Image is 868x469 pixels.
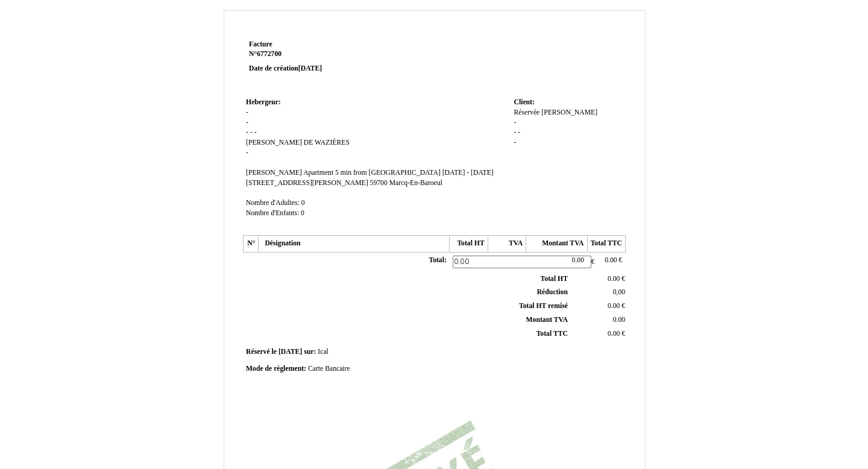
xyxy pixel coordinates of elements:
[246,169,441,177] span: [PERSON_NAME] Apartment 5 min from [GEOGRAPHIC_DATA]
[450,236,488,253] th: Total HT
[298,65,322,72] span: [DATE]
[304,348,316,356] span: sur:
[318,348,329,356] span: Ical
[536,330,568,338] span: Total TTC
[246,98,281,106] span: Hebergeur:
[244,236,259,253] th: N°
[389,179,442,187] span: Marcq-En-Baroeul
[254,128,257,136] span: -
[514,139,516,146] span: -
[608,330,620,338] span: 0.00
[246,128,248,136] span: -
[570,272,627,286] td: €
[570,300,627,313] td: €
[514,119,516,127] span: -
[442,169,494,177] span: [DATE] - [DATE]
[304,139,350,146] span: DE WAZIÈRES
[572,256,584,264] span: 0.00
[605,256,617,264] span: 0.00
[537,288,568,296] span: Réduction
[450,253,488,272] td: €
[587,236,625,253] th: Total TTC
[488,236,526,253] th: TVA
[246,109,248,116] span: -
[587,253,625,272] td: €
[308,365,350,373] span: Carte Bancaire
[526,236,587,253] th: Montant TVA
[250,128,253,136] span: -
[514,98,534,106] span: Client:
[246,199,300,207] span: Nombre d'Adultes:
[259,236,450,253] th: Désignation
[246,365,306,373] span: Mode de règlement:
[613,288,625,296] span: 0,00
[249,49,393,59] strong: N°
[541,109,597,116] span: [PERSON_NAME]
[608,275,620,283] span: 0.00
[301,209,304,217] span: 0
[246,149,248,157] span: -
[429,256,446,264] span: Total:
[246,139,302,146] span: [PERSON_NAME]
[257,50,281,58] span: 6772700
[518,128,520,136] span: -
[249,40,272,48] span: Facture
[570,327,627,341] td: €
[246,179,368,187] span: [STREET_ADDRESS][PERSON_NAME]
[514,128,516,136] span: -
[246,209,299,217] span: Nombre d'Enfants:
[301,199,305,207] span: 0
[370,179,388,187] span: 59700
[514,109,539,116] span: Réservée
[246,348,277,356] span: Réservé le
[541,275,568,283] span: Total HT
[278,348,302,356] span: [DATE]
[526,316,568,324] span: Montant TVA
[519,302,568,310] span: Total HT remisé
[608,302,620,310] span: 0.00
[249,65,322,72] strong: Date de création
[613,316,625,324] span: 0.00
[246,119,248,127] span: -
